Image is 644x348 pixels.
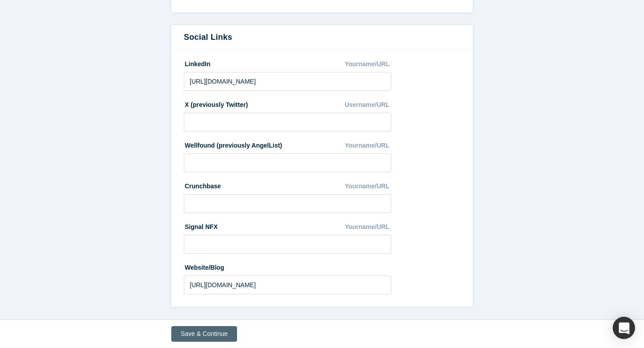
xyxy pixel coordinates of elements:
label: Wellfound (previously AngelList) [184,138,282,150]
label: Signal NFX [184,219,218,232]
h3: Social Links [184,31,460,43]
div: Yourname/URL [345,219,391,235]
div: Yourname/URL [345,138,391,153]
label: X (previously Twitter) [184,97,248,110]
label: Crunchbase [184,178,221,191]
button: Save & Continue [171,326,237,342]
label: LinkedIn [184,56,211,69]
label: Website/Blog [184,260,224,272]
div: Username/URL [345,97,391,113]
div: Yourname/URL [345,178,391,194]
div: Yourname/URL [345,56,391,72]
